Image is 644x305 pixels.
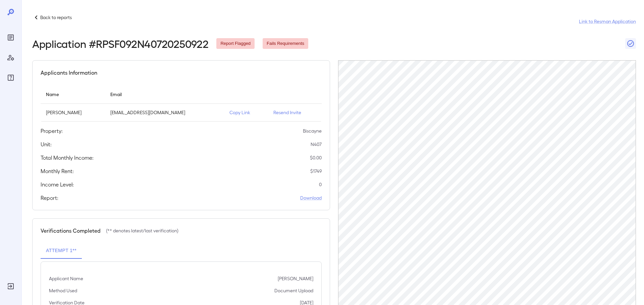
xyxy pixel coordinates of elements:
button: Attempt 1** [41,243,82,259]
span: Report Flagged [216,41,255,47]
p: N407 [311,141,322,148]
h5: Report: [41,194,58,202]
div: Reports [5,32,16,43]
p: Method Used [49,287,77,294]
button: Close Report [625,38,636,49]
p: [PERSON_NAME] [46,109,100,116]
h5: Total Monthly Income: [41,154,94,162]
th: Name [41,85,105,104]
div: Log Out [5,281,16,292]
h5: Property: [41,127,63,135]
div: FAQ [5,72,16,83]
h2: Application # RPSF092N40720250922 [32,37,208,50]
h5: Verifications Completed [41,227,101,235]
p: Document Upload [274,287,313,294]
p: Applicant Name [49,275,83,282]
h5: Unit: [41,140,52,148]
p: Copy Link [229,109,263,116]
table: simple table [41,85,322,122]
p: 0 [319,181,322,188]
a: Link to Resman Application [579,18,636,25]
p: Back to reports [40,14,72,21]
th: Email [105,85,224,104]
h5: Monthly Rent: [41,167,74,175]
p: [PERSON_NAME] [278,275,313,282]
h5: Income Level: [41,180,74,188]
p: Resend Invite [273,109,316,116]
p: $ 1749 [310,168,322,174]
p: (** denotes latest/last verification) [106,227,178,234]
a: Download [300,195,322,201]
p: Biscayne [303,128,322,134]
p: [EMAIL_ADDRESS][DOMAIN_NAME] [110,109,219,116]
h5: Applicants Information [41,69,97,77]
p: $ 0.00 [310,154,322,161]
span: Fails Requirements [263,41,308,47]
div: Manage Users [5,52,16,63]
